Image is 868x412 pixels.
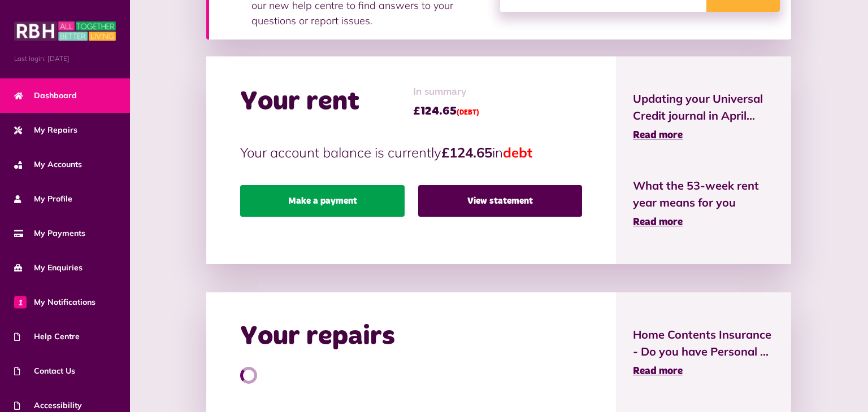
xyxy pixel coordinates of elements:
span: My Profile [14,193,72,205]
span: Accessibility [14,400,82,411]
span: Last login: [DATE] [14,54,116,64]
span: 1 [14,296,27,308]
span: My Accounts [14,159,82,170]
span: Read more [633,366,683,376]
span: What the 53-week rent year means for you [633,177,774,211]
span: My Repairs [14,124,77,136]
a: Home Contents Insurance - Do you have Personal ... Read more [633,326,774,379]
p: Your account balance is currently in [240,142,581,163]
span: Read more [633,130,683,141]
span: My Enquiries [14,262,83,274]
span: Updating your Universal Credit journal in April... [633,90,774,124]
img: MyRBH [14,20,116,42]
span: Dashboard [14,90,77,102]
a: Updating your Universal Credit journal in April... Read more [633,90,774,143]
span: In summary [413,85,479,100]
span: Help Centre [14,331,80,343]
h2: Your repairs [240,321,395,353]
a: What the 53-week rent year means for you Read more [633,177,774,230]
span: Read more [633,217,683,227]
span: Home Contents Insurance - Do you have Personal ... [633,326,774,360]
h2: Your rent [240,86,359,119]
span: My Notifications [14,296,96,308]
a: View statement [418,185,582,217]
span: Contact Us [14,365,75,377]
strong: £124.65 [441,144,492,161]
span: £124.65 [413,103,479,120]
span: debt [503,144,532,161]
span: (DEBT) [457,109,479,116]
span: My Payments [14,227,85,239]
a: Make a payment [240,185,404,217]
